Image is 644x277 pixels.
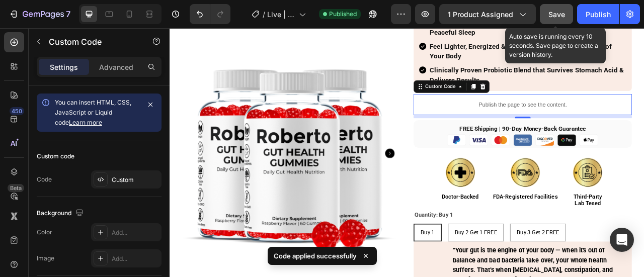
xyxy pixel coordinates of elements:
[274,251,357,261] p: Code applied successfully
[112,254,159,263] div: Add...
[37,228,52,237] div: Color
[323,69,365,78] div: Custom Code
[37,152,74,161] div: Custom code
[10,107,24,115] div: 450
[4,4,75,24] button: 7
[112,228,159,237] div: Add...
[362,255,416,263] span: Buy 2 Get 1 FREE
[548,10,565,19] span: Save
[50,62,78,72] p: Settings
[37,254,54,263] div: Image
[431,162,473,205] img: gempages_545042197993489537-df29ae8e-f2b5-4bfb-969e-611663e5837f.png
[411,210,493,218] span: FDA-Registered Facilities
[310,91,588,102] p: Publish the page to see the content.
[510,162,553,205] img: gempages_545042197993489537-85364d45-5269-47b0-8dfa-b122497f4b9f.png
[37,207,86,220] div: Background
[190,4,230,24] div: Undo/Redo
[8,184,24,192] div: Beta
[112,175,159,184] div: Custom
[267,9,295,20] span: Live | GHG | Product Page | A2 | Constipation & [MEDICAL_DATA] | 3 5 1 Packs | [DATE]
[439,4,536,24] button: 1 product assigned
[329,10,357,19] span: Published
[99,62,133,72] p: Advanced
[513,210,550,218] span: Third-Party
[69,119,102,126] a: Learn more
[49,36,134,48] p: Custom Code
[586,9,611,20] div: Publish
[55,99,131,126] span: You can insert HTML, CSS, JavaScript or Liquid code
[368,123,529,132] strong: FREE Shipping | 90-Day Money-Back Guarantee
[331,48,577,70] strong: Clinically Proven Probiotic Blend that Survives Stomach Acid & Delivers Results
[348,162,391,205] img: gempages_545042197993489537-132b57ca-5b3a-478e-aa15-0c51cdf39ea5.png
[515,218,548,226] span: Lab Tesed
[170,28,644,277] iframe: Design area
[274,153,286,165] button: Carousel Next Arrow
[577,4,619,24] button: Publish
[263,9,265,20] span: /
[441,255,495,263] span: Buy 3 Get 2 FREE
[310,230,361,244] legend: Quantity: Buy 1
[610,228,634,252] div: Open Intercom Messenger
[66,8,70,20] p: 7
[331,18,562,40] strong: Feel Lighter, Energized & Clear-Minded, Get Back Control of Your Body
[37,175,52,184] div: Code
[353,135,544,149] img: gempages_545042197993489537-484c869d-8d8f-4a68-aa4a-e963f9fd94f7.png
[319,255,337,263] span: Buy 1
[346,210,393,218] span: Doctor-Backed
[540,4,573,24] button: Save
[448,9,513,20] span: 1 product assigned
